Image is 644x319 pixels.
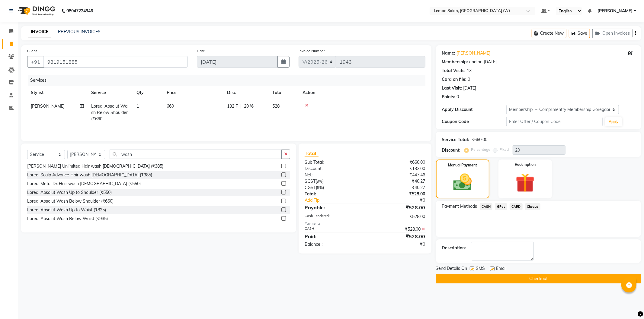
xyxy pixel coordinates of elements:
[365,159,430,166] div: ₹660.00
[317,179,322,184] span: 9%
[457,50,491,56] a: [PERSON_NAME]
[197,48,205,54] label: Date
[598,8,633,14] span: [PERSON_NAME]
[300,178,365,185] div: ( )
[365,172,430,178] div: ₹447.46
[510,171,541,195] img: _gift.svg
[88,86,133,99] th: Service
[27,198,114,204] div: Loreal Absolut Wash Below Shoulder (₹660)
[448,163,477,168] label: Manual Payment
[167,103,174,109] span: 660
[305,178,316,184] span: SGST
[463,85,476,91] div: [DATE]
[15,2,57,19] img: logo
[469,59,497,65] div: end on [DATE]
[365,204,430,211] div: ₹528.00
[299,86,425,99] th: Action
[442,245,466,251] div: Description:
[300,172,365,178] div: Net:
[442,76,467,83] div: Card on file:
[27,181,141,187] div: Loreal Metal Dx Hair wash [DEMOGRAPHIC_DATA] (₹550)
[510,203,523,210] span: CARD
[532,29,566,38] button: Create New
[28,75,430,86] div: Services
[365,191,430,197] div: ₹528.00
[436,265,467,273] span: Send Details On
[27,172,152,178] div: Loreal Scalp Advance Hair wash [DEMOGRAPHIC_DATA] (₹385)
[442,118,506,125] div: Coupon Code
[300,241,365,248] div: Balance :
[442,50,456,56] div: Name:
[442,147,461,153] div: Discount:
[28,27,51,37] a: INVOICE
[305,185,316,190] span: CGST
[272,103,280,109] span: 528
[300,233,365,240] div: Paid:
[569,29,590,38] button: Save
[305,150,319,156] span: Total
[299,48,325,54] label: Invoice Number
[525,203,540,210] span: Cheque
[227,103,238,109] span: 132 F
[300,204,365,211] div: Payable:
[163,86,223,99] th: Price
[365,185,430,191] div: ₹40.27
[457,94,459,100] div: 0
[300,191,365,197] div: Total:
[365,226,430,232] div: ₹528.00
[442,68,466,74] div: Total Visits:
[27,163,163,169] div: [PERSON_NAME] Unlimited Hair wash [DEMOGRAPHIC_DATA] (₹385)
[442,94,456,100] div: Points:
[467,68,472,74] div: 13
[91,103,128,122] span: Loreal Absolut Wash Below Shoulder (₹660)
[317,185,323,190] span: 9%
[58,29,101,34] a: PREVIOUS INVOICES
[300,226,365,232] div: CASH
[442,106,506,113] div: Apply Discount
[300,159,365,166] div: Sub Total:
[365,233,430,240] div: ₹528.00
[244,103,254,109] span: 20 %
[27,48,37,54] label: Client
[300,166,365,172] div: Discount:
[27,56,44,68] button: +91
[442,203,477,210] span: Payment Methods
[240,103,242,109] span: |
[365,241,430,248] div: ₹0
[305,221,425,226] div: Payments
[27,189,112,196] div: Loreal Absolut Wash Up to Shoulder (₹550)
[592,29,633,38] button: Open Invoices
[365,178,430,185] div: ₹40.27
[496,265,507,273] span: Email
[500,147,509,152] label: Fixed
[442,85,462,91] div: Last Visit:
[27,216,108,222] div: Loreal Absolut Wash Below Waist (₹935)
[133,86,163,99] th: Qty
[472,137,488,143] div: ₹660.00
[136,103,139,109] span: 1
[442,137,469,143] div: Service Total:
[31,103,65,109] span: [PERSON_NAME]
[27,207,106,213] div: Loreal Absolut Wash Up to Waist (₹825)
[506,117,603,126] input: Enter Offer / Coupon Code
[365,166,430,172] div: ₹132.00
[468,76,470,83] div: 0
[442,59,468,65] div: Membership:
[436,274,641,283] button: Checkout
[223,86,269,99] th: Disc
[471,147,491,152] label: Percentage
[300,213,365,220] div: Cash Tendered:
[269,86,299,99] th: Total
[480,203,493,210] span: CASH
[66,2,93,19] b: 08047224946
[515,162,536,167] label: Redemption
[365,213,430,220] div: ₹528.00
[110,150,282,159] input: Search or Scan
[447,172,478,193] img: _cash.svg
[300,197,376,204] a: Add Tip
[43,56,188,68] input: Search by Name/Mobile/Email/Code
[300,185,365,191] div: ( )
[495,203,507,210] span: GPay
[476,265,485,273] span: SMS
[605,117,622,126] button: Apply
